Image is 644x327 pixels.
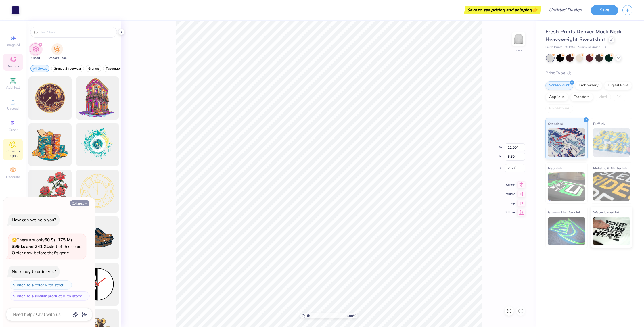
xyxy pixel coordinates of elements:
img: Standard [548,128,585,157]
span: Middle [505,192,515,196]
span: Clipart & logos [3,149,23,158]
span: Fresh Prints [545,45,562,50]
img: Glow in the Dark Ink [548,217,585,245]
img: Neon Ink [548,172,585,201]
div: Save to see pricing and shipping [465,6,540,14]
span: 100 % [347,313,356,318]
span: Fresh Prints Denver Mock Neck Heavyweight Sweatshirt [545,28,622,43]
span: All Styles [33,66,47,71]
span: Water based Ink [593,209,620,215]
span: Puff Ink [593,121,605,127]
input: Try "Stars" [40,29,113,35]
img: Switch to a color with stock [65,283,69,287]
div: Vinyl [595,93,611,101]
img: Switch to a similar product with stock [83,294,87,298]
button: filter button [30,43,41,60]
span: Grunge [88,66,99,71]
span: School's Logo [48,56,67,60]
img: Clipart Image [32,46,39,53]
div: Print Type [545,70,632,76]
button: Save [591,5,618,15]
div: How can we help you? [12,217,56,223]
span: Add Text [6,85,20,90]
img: Back [513,33,524,45]
strong: 50 Ss, 175 Ms, 399 Ls and 241 XLs [12,237,74,249]
button: filter button [86,65,101,72]
span: Typography [106,66,123,71]
span: Designs [7,64,19,68]
span: Upload [7,106,19,111]
span: 👉 [532,6,538,13]
span: Minimum Order: 50 + [578,45,607,50]
div: Transfers [570,93,593,101]
div: filter for Clipart [30,43,41,60]
span: There are only left of this color. Order now before that's gone. [12,237,81,256]
span: Decorate [6,175,20,179]
button: filter button [48,43,67,60]
input: Untitled Design [544,4,586,16]
div: Not ready to order yet? [12,269,56,274]
span: Clipart [31,56,40,60]
span: Greek [9,128,18,132]
img: School's Logo Image [54,46,60,53]
span: Center [505,183,515,187]
span: Standard [548,121,563,127]
div: Embroidery [575,81,602,90]
span: Metallic & Glitter Ink [593,165,627,171]
button: Collapse [70,200,89,206]
img: Water based Ink [593,217,630,245]
span: # FP94 [565,45,575,50]
img: Puff Ink [593,128,630,157]
div: Back [515,48,522,53]
button: filter button [103,65,126,72]
img: Metallic & Glitter Ink [593,172,630,201]
div: Screen Print [545,81,573,90]
button: filter button [30,65,49,72]
div: Foil [613,93,626,101]
span: Neon Ink [548,165,562,171]
div: Rhinestones [545,104,573,113]
span: Bottom [505,210,515,214]
div: filter for School's Logo [48,43,67,60]
button: filter button [51,65,84,72]
span: Grunge Streetwear [54,66,81,71]
span: Image AI [6,43,20,47]
button: Switch to a color with stock [10,280,72,290]
span: 🫣 [12,237,17,243]
div: Digital Print [604,81,632,90]
div: Applique [545,93,568,101]
button: Switch to a similar product with stock [10,291,90,301]
span: Glow in the Dark Ink [548,209,581,215]
span: Top [505,201,515,205]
